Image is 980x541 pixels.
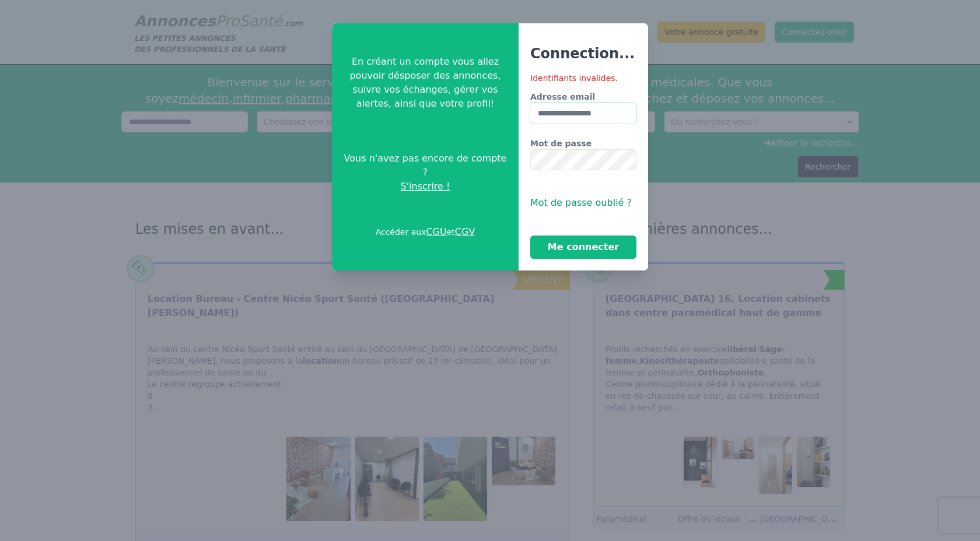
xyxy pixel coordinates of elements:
[530,197,632,208] span: Mot de passe oublié ?
[401,180,450,194] span: S'inscrire !
[426,226,446,237] a: CGU
[455,226,475,237] a: CGV
[530,91,636,103] label: Adresse email
[530,138,636,149] label: Mot de passe
[341,55,509,111] p: En créant un compte vous allez pouvoir désposer des annonces, suivre vos échanges, gérer vos aler...
[341,152,509,180] span: Vous n'avez pas encore de compte ?
[530,44,636,63] h3: Connection...
[376,225,475,239] p: Accéder aux et
[530,72,636,84] div: Identifiants invalides.
[530,236,636,259] button: Me connecter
